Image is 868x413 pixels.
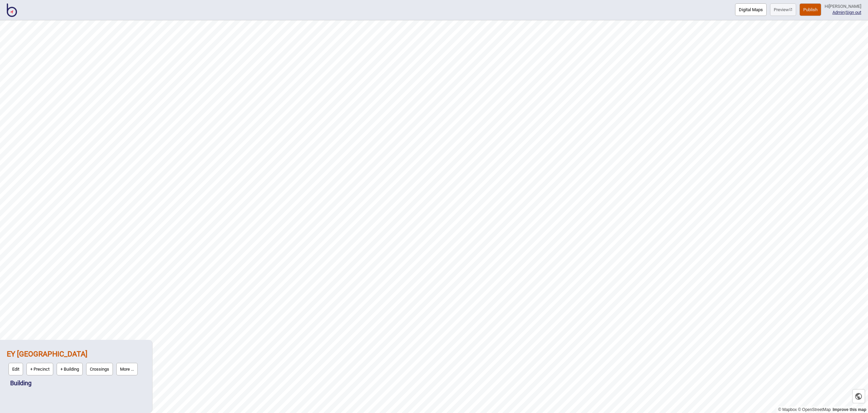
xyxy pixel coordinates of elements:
button: More ... [116,363,138,375]
a: Crossings [84,361,115,377]
a: OpenStreetMap [798,407,831,412]
img: preview [789,8,792,11]
a: Edit [7,361,25,377]
a: Map feedback [833,407,866,412]
button: Publish [800,3,821,16]
button: Digital Maps [735,3,767,16]
button: + Building [57,363,83,375]
a: EY [GEOGRAPHIC_DATA] [7,350,87,358]
button: Sign out [846,10,861,15]
a: Mapbox [778,407,797,412]
div: EY Sydney [7,347,145,377]
a: Previewpreview [770,3,796,16]
span: | [832,10,846,15]
button: Edit [8,363,23,375]
img: BindiMaps CMS [7,3,17,17]
div: Hi [PERSON_NAME] [825,3,861,9]
a: Building [10,379,32,387]
a: Admin [832,10,845,15]
button: + Precinct [26,363,53,375]
a: More ... [115,361,139,377]
button: Preview [770,3,796,16]
button: Crossings [86,363,113,375]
